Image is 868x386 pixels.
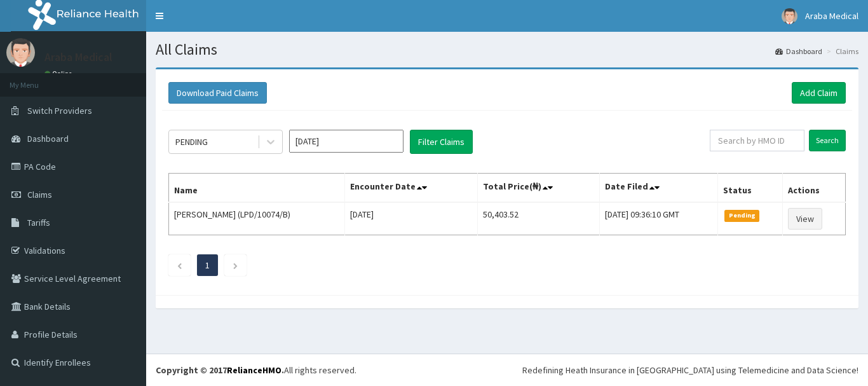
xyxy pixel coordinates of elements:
[809,130,846,151] input: Search
[775,46,822,57] a: Dashboard
[156,364,284,376] strong: Copyright © 2017 .
[177,259,182,271] a: Previous page
[169,202,345,235] td: [PERSON_NAME] (LPD/10074/B)
[156,41,858,58] h1: All Claims
[724,210,759,221] span: Pending
[289,130,403,153] input: Select Month and Year
[710,130,804,151] input: Search by HMO ID
[718,174,783,203] th: Status
[600,202,718,235] td: [DATE] 09:36:10 GMT
[824,46,858,57] li: Claims
[792,82,846,104] a: Add Claim
[44,52,112,63] p: Araba Medical
[6,38,35,67] img: User Image
[345,202,477,235] td: [DATE]
[27,105,92,116] span: Switch Providers
[345,174,477,203] th: Encounter Date
[783,174,846,203] th: Actions
[788,208,822,230] a: View
[522,364,858,376] div: Redefining Heath Insurance in [GEOGRAPHIC_DATA] using Telemedicine and Data Science!
[477,202,600,235] td: 50,403.52
[44,69,75,78] a: Online
[805,10,858,22] span: Araba Medical
[233,259,238,271] a: Next page
[410,130,473,154] button: Filter Claims
[205,259,210,271] a: Page 1 is your current page
[168,82,267,104] button: Download Paid Claims
[169,174,345,203] th: Name
[782,8,797,24] img: User Image
[227,364,281,376] a: RelianceHMO
[146,354,868,386] footer: All rights reserved.
[27,133,69,144] span: Dashboard
[175,135,208,148] div: PENDING
[27,189,52,200] span: Claims
[600,174,718,203] th: Date Filed
[477,174,600,203] th: Total Price(₦)
[27,217,50,228] span: Tariffs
